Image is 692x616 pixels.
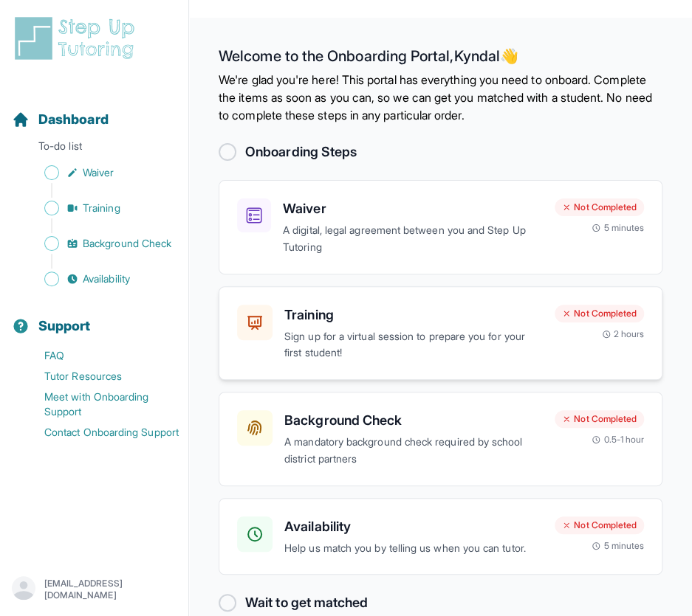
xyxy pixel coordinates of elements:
[555,198,644,216] div: Not Completed
[592,434,644,446] div: 0.5-1 hour
[219,392,662,486] a: Background CheckA mandatory background check required by school district partnersNot Completed0.5...
[592,540,644,552] div: 5 minutes
[592,222,644,234] div: 5 minutes
[83,201,120,215] span: Training
[245,142,357,162] h2: Onboarding Steps
[602,328,645,340] div: 2 hours
[83,165,114,180] span: Waiver
[83,271,130,286] span: Availability
[284,434,543,468] p: A mandatory background check required by school district partners
[219,71,662,124] p: We're glad you're here! This portal has everything you need to onboard. Complete the items as soo...
[284,410,543,431] h3: Background Check
[12,576,177,603] button: [EMAIL_ADDRESS][DOMAIN_NAME]
[38,109,109,130] span: Dashboard
[6,292,182,342] button: Support
[284,516,543,537] h3: Availability
[12,162,188,183] a: Waiver
[284,305,543,325] h3: Training
[219,180,662,274] a: WaiverA digital, legal agreement between you and Step Up TutoringNot Completed5 minutes
[12,387,188,422] a: Meet with Onboarding Support
[83,236,171,251] span: Background Check
[555,410,644,428] div: Not Completed
[12,233,188,254] a: Background Check
[12,345,188,366] a: FAQ
[6,86,182,136] button: Dashboard
[555,516,644,534] div: Not Completed
[219,47,662,71] h2: Welcome to the Onboarding Portal, Kyndal 👋
[12,366,188,387] a: Tutor Resources
[245,592,368,613] h2: Wait to get matched
[44,578,177,601] p: [EMAIL_ADDRESS][DOMAIN_NAME]
[284,328,543,362] p: Sign up for a virtual session to prepare you for your first student!
[283,198,543,219] h3: Waiver
[219,498,662,575] a: AvailabilityHelp us match you by telling us when you can tutor.Not Completed5 minutes
[38,316,91,336] span: Support
[283,222,543,256] p: A digital, legal agreement between you and Step Up Tutoring
[6,139,182,159] p: To-do list
[12,422,188,443] a: Contact Onboarding Support
[12,15,143,62] img: logo
[219,286,662,381] a: TrainingSign up for a virtual session to prepare you for your first student!Not Completed2 hours
[284,540,543,557] p: Help us match you by telling us when you can tutor.
[12,269,188,289] a: Availability
[12,109,109,130] a: Dashboard
[555,305,644,322] div: Not Completed
[12,198,188,218] a: Training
